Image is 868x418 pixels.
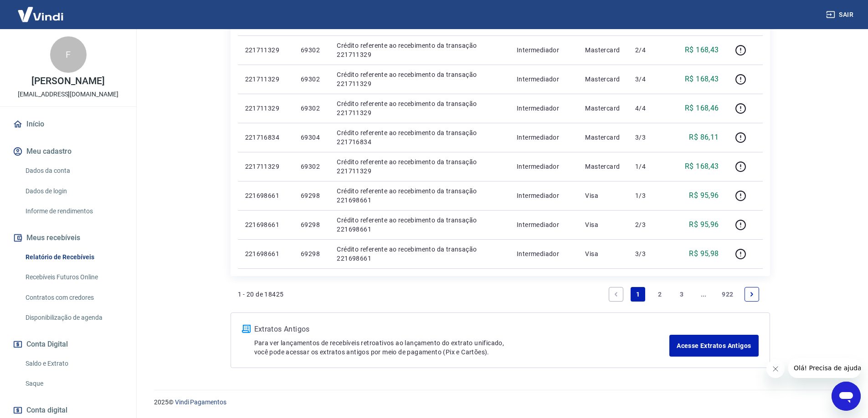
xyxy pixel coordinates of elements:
p: Intermediador [517,191,570,200]
p: 221711329 [245,162,286,171]
p: 69302 [301,45,322,55]
a: Previous page [609,287,623,302]
a: Jump forward [696,287,711,302]
p: Mastercard [585,75,621,84]
p: [EMAIL_ADDRESS][DOMAIN_NAME] [18,90,118,99]
p: Mastercard [585,45,621,55]
span: Conta digital [26,404,67,417]
a: Saldo e Extrato [22,354,125,373]
p: Intermediador [517,45,570,55]
p: Crédito referente ao recebimento da transação 221711329 [337,41,502,59]
p: 69304 [301,133,322,142]
p: 2025 © [154,398,846,407]
p: 69302 [301,75,322,84]
p: Mastercard [585,162,621,171]
img: ícone [242,325,251,333]
p: Crédito referente ao recebimento da transação 221698661 [337,186,502,205]
a: Page 2 [652,287,667,302]
p: 221711329 [245,75,286,84]
p: 3/4 [635,75,662,84]
p: 1/4 [635,162,662,171]
p: 221698661 [245,220,286,229]
iframe: Fechar mensagem [766,360,785,378]
p: R$ 95,96 [689,190,719,201]
p: R$ 168,46 [685,103,719,114]
a: Vindi Pagamentos [175,398,226,406]
p: 1/3 [635,191,662,200]
p: Crédito referente ao recebimento da transação 221698661 [337,245,502,263]
p: 69302 [301,162,322,171]
p: Crédito referente ao recebimento da transação 221711329 [337,157,502,176]
a: Relatório de Recebíveis [22,248,125,267]
button: Meus recebíveis [11,228,125,248]
p: Visa [585,191,621,200]
p: Intermediador [517,75,570,84]
a: Recebíveis Futuros Online [22,268,125,287]
p: Intermediador [517,220,570,229]
p: 3/3 [635,249,662,258]
a: Next page [745,287,759,302]
p: Para ver lançamentos de recebíveis retroativos ao lançamento do extrato unificado, você pode aces... [254,338,670,357]
a: Informe de rendimentos [22,202,125,221]
p: Visa [585,220,621,229]
span: Olá! Precisa de ajuda? [5,6,77,14]
p: 2/3 [635,220,662,229]
p: Extratos Antigos [254,324,670,335]
button: Meu cadastro [11,141,125,161]
p: 221698661 [245,249,286,258]
img: Vindi [11,0,70,28]
a: Page 922 [718,287,737,302]
a: Dados da conta [22,161,125,180]
p: Visa [585,249,621,258]
a: Dados de login [22,182,125,201]
p: Intermediador [517,133,570,142]
p: R$ 86,11 [689,132,719,143]
div: F [50,36,87,73]
p: 1 - 20 de 18425 [238,290,284,299]
iframe: Mensagem da empresa [788,358,861,378]
p: Intermediador [517,104,570,113]
p: Crédito referente ao recebimento da transação 221698661 [337,216,502,234]
p: R$ 168,43 [685,74,719,85]
a: Contratos com credores [22,288,125,307]
p: R$ 95,98 [689,248,719,259]
p: Mastercard [585,104,621,113]
p: 69298 [301,191,322,200]
iframe: Botão para abrir a janela de mensagens [832,382,861,411]
p: 2/4 [635,45,662,55]
p: 221716834 [245,133,286,142]
button: Conta Digital [11,334,125,354]
p: 3/3 [635,133,662,142]
p: Mastercard [585,133,621,142]
p: 221698661 [245,191,286,200]
p: Crédito referente ao recebimento da transação 221711329 [337,99,502,117]
button: Sair [824,6,857,23]
p: 69298 [301,249,322,258]
a: Saque [22,374,125,393]
p: 69298 [301,220,322,229]
p: R$ 168,43 [685,161,719,172]
p: Intermediador [517,249,570,258]
a: Início [11,114,125,134]
p: Crédito referente ao recebimento da transação 221711329 [337,70,502,88]
p: Crédito referente ao recebimento da transação 221716834 [337,128,502,146]
p: 4/4 [635,104,662,113]
a: Page 3 [674,287,689,302]
ul: Pagination [605,283,762,305]
p: 221711329 [245,45,286,55]
p: 221711329 [245,104,286,113]
p: Intermediador [517,162,570,171]
p: R$ 95,96 [689,219,719,230]
p: R$ 168,43 [685,45,719,55]
a: Acesse Extratos Antigos [669,335,758,357]
p: 69302 [301,104,322,113]
a: Disponibilização de agenda [22,308,125,327]
a: Page 1 is your current page [631,287,645,302]
p: [PERSON_NAME] [31,76,104,86]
